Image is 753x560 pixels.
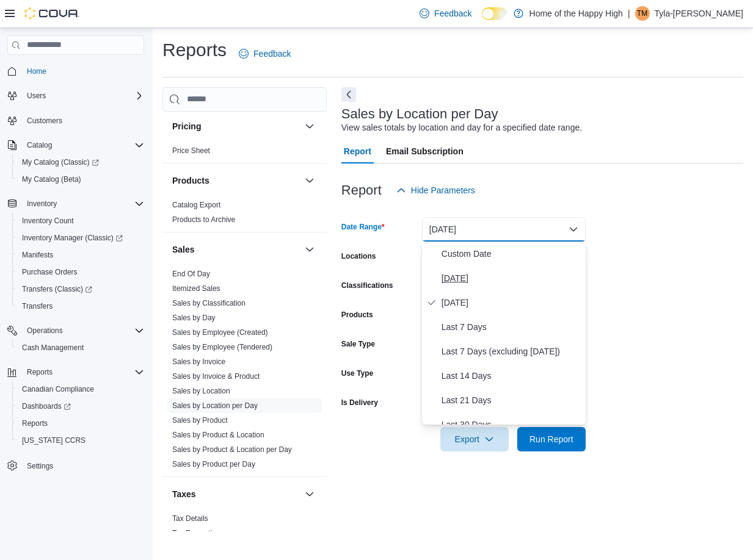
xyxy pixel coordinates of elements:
[422,242,586,425] div: Select listbox
[22,88,144,103] span: Users
[172,146,210,155] a: Price Sheet
[12,229,149,246] a: Inventory Manager (Classic)
[17,282,97,296] a: Transfers (Classic)
[172,387,230,395] a: Sales by Location
[22,196,144,211] span: Inventory
[234,41,296,66] a: Feedback
[341,310,373,320] label: Products
[172,528,224,538] span: Tax Exemptions
[17,340,89,355] a: Cash Management
[253,48,291,60] span: Feedback
[22,250,53,260] span: Manifests
[17,265,82,279] a: Purchase Orders
[27,367,53,377] span: Reports
[17,382,99,397] a: Canadian Compliance
[12,246,149,264] button: Manifests
[17,214,144,228] span: Inventory Count
[172,430,264,440] span: Sales by Product & Location
[162,511,327,545] div: Taxes
[529,433,573,445] span: Run Report
[172,372,260,381] span: Sales by Invoice & Product
[17,248,58,262] a: Manifests
[386,139,464,163] span: Email Subscription
[172,460,255,468] a: Sales by Product per Day
[344,139,371,163] span: Report
[2,456,149,474] button: Settings
[635,6,650,21] div: Tyla-Moon Simpson
[162,267,327,476] div: Sales
[22,418,48,428] span: Reports
[172,146,210,156] span: Price Sheet
[22,365,144,379] span: Reports
[17,399,144,414] span: Dashboards
[22,138,144,153] span: Catalog
[411,184,475,196] span: Hide Parameters
[172,200,220,210] span: Catalog Export
[12,171,149,188] button: My Catalog (Beta)
[12,298,149,315] button: Transfers
[172,415,228,425] span: Sales by Product
[12,281,149,298] a: Transfers (Classic)
[637,6,647,21] span: TM
[172,488,196,500] h3: Taxes
[172,514,208,523] span: Tax Details
[172,459,255,469] span: Sales by Product per Day
[341,398,378,407] label: Is Delivery
[22,64,51,79] a: Home
[17,299,57,314] a: Transfers
[482,7,507,20] input: Dark Mode
[17,382,144,397] span: Canadian Compliance
[172,342,272,352] span: Sales by Employee (Tendered)
[172,328,268,337] span: Sales by Employee (Created)
[17,299,144,314] span: Transfers
[341,281,393,290] label: Classifications
[172,243,300,256] button: Sales
[442,417,581,432] span: Last 30 Days
[529,6,623,21] p: Home of the Happy High
[2,195,149,212] button: Inventory
[302,119,317,134] button: Pricing
[302,173,317,188] button: Products
[341,87,356,102] button: Next
[341,183,382,198] h3: Report
[172,328,268,337] a: Sales by Employee (Created)
[172,174,300,187] button: Products
[2,112,149,129] button: Customers
[22,113,144,128] span: Customers
[7,57,144,506] nav: Complex example
[22,233,123,243] span: Inventory Manager (Classic)
[172,431,264,439] a: Sales by Product & Location
[22,63,144,79] span: Home
[17,416,144,431] span: Reports
[172,299,246,307] a: Sales by Classification
[27,140,52,150] span: Catalog
[422,217,586,242] button: [DATE]
[415,1,476,26] a: Feedback
[442,344,581,359] span: Last 7 Days (excluding [DATE])
[172,201,220,209] a: Catalog Export
[517,427,586,451] button: Run Report
[2,137,149,154] button: Catalog
[162,143,327,163] div: Pricing
[22,365,57,379] button: Reports
[341,222,385,232] label: Date Range
[442,368,581,383] span: Last 14 Days
[17,155,144,170] span: My Catalog (Classic)
[448,427,501,451] span: Export
[22,157,99,167] span: My Catalog (Classic)
[172,401,258,410] a: Sales by Location per Day
[172,357,225,367] span: Sales by Invoice
[442,320,581,334] span: Last 7 Days
[17,416,53,431] a: Reports
[24,7,79,20] img: Cova
[17,433,144,448] span: Washington CCRS
[172,174,209,187] h3: Products
[22,138,57,153] button: Catalog
[2,364,149,381] button: Reports
[22,113,67,128] a: Customers
[162,38,227,62] h1: Reports
[22,458,144,473] span: Settings
[22,216,74,226] span: Inventory Count
[655,6,743,21] p: Tyla-[PERSON_NAME]
[22,301,53,311] span: Transfers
